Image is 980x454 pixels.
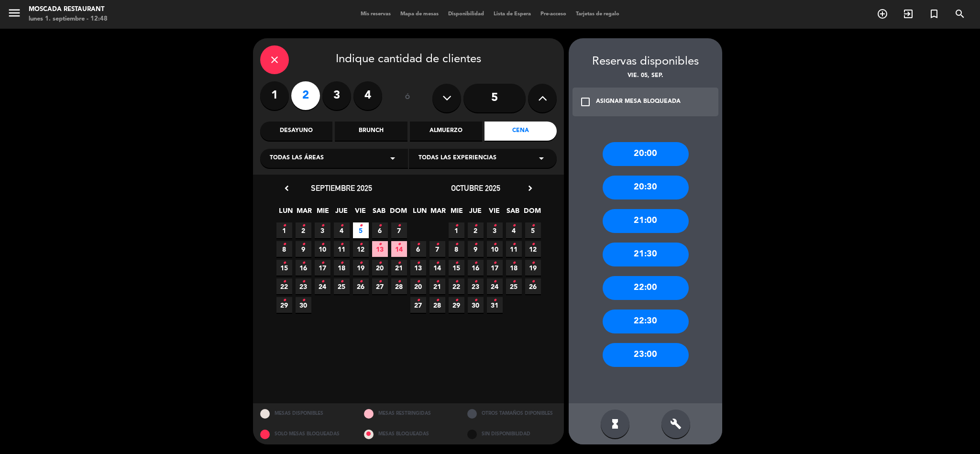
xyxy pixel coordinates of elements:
[603,142,689,166] div: 20:00
[397,274,401,289] i: •
[412,205,428,221] span: LUN
[954,8,966,20] i: search
[378,274,382,289] i: •
[353,81,382,110] label: 4
[506,241,522,257] span: 11
[468,241,484,257] span: 9
[493,218,496,233] i: •
[436,293,439,308] i: •
[283,218,286,233] i: •
[580,96,591,108] i: check_box_outline_blank
[278,205,294,221] span: LUN
[451,183,500,193] span: octubre 2025
[29,14,108,24] div: lunes 1. septiembre - 12:48
[334,205,350,221] span: JUE
[506,278,522,294] span: 25
[353,260,369,276] span: 19
[417,274,420,289] i: •
[321,274,324,289] i: •
[359,274,363,289] i: •
[302,218,305,233] i: •
[531,218,535,233] i: •
[429,278,445,294] span: 21
[449,205,465,221] span: MIE
[357,424,461,444] div: MESAS BLOQUEADAS
[391,241,407,257] span: 14
[536,153,547,164] i: arrow_drop_down
[283,274,286,289] i: •
[410,241,426,257] span: 6
[315,260,330,276] span: 17
[296,278,311,294] span: 23
[449,260,464,276] span: 15
[340,237,343,252] i: •
[417,293,420,308] i: •
[512,218,516,233] i: •
[603,176,689,199] div: 20:30
[392,81,423,115] div: ó
[525,260,541,276] span: 19
[417,255,420,271] i: •
[276,241,292,257] span: 8
[315,205,331,221] span: MIE
[531,274,535,289] i: •
[260,45,557,74] div: Indique cantidad de clientes
[455,293,458,308] i: •
[436,237,439,252] i: •
[571,11,624,17] span: Tarjetas de regalo
[512,237,516,252] i: •
[340,218,343,233] i: •
[493,293,496,308] i: •
[282,183,292,193] i: chevron_left
[372,222,388,238] span: 6
[877,8,888,20] i: add_circle_outline
[340,274,343,289] i: •
[296,260,311,276] span: 16
[269,54,280,66] i: close
[468,297,484,313] span: 30
[460,403,564,424] div: OTROS TAMAÑOS DIPONIBLES
[340,255,343,271] i: •
[524,205,540,221] span: DOM
[603,276,689,300] div: 22:00
[378,255,382,271] i: •
[378,218,382,233] i: •
[487,241,503,257] span: 10
[397,218,401,233] i: •
[302,274,305,289] i: •
[449,241,464,257] span: 8
[334,222,350,238] span: 4
[372,260,388,276] span: 20
[487,222,503,238] span: 3
[291,81,320,110] label: 2
[7,6,22,23] button: menu
[410,297,426,313] span: 27
[493,255,496,271] i: •
[455,255,458,271] i: •
[455,218,458,233] i: •
[596,97,681,107] div: ASIGNAR MESA BLOQUEADA
[449,297,464,313] span: 29
[311,183,372,193] span: septiembre 2025
[474,274,477,289] i: •
[276,297,292,313] span: 29
[260,122,332,141] div: Desayuno
[603,209,689,233] div: 21:00
[391,260,407,276] span: 21
[468,205,484,221] span: JUE
[397,255,401,271] i: •
[29,5,108,14] div: Moscada Restaurant
[536,11,571,17] span: Pre-acceso
[903,8,914,20] i: exit_to_app
[357,403,461,424] div: MESAS RESTRINGIDAS
[315,278,330,294] span: 24
[297,205,312,221] span: MAR
[302,293,305,308] i: •
[356,11,396,17] span: Mis reservas
[474,293,477,308] i: •
[371,205,387,221] span: SAB
[531,237,535,252] i: •
[359,237,363,252] i: •
[296,241,311,257] span: 9
[391,222,407,238] span: 7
